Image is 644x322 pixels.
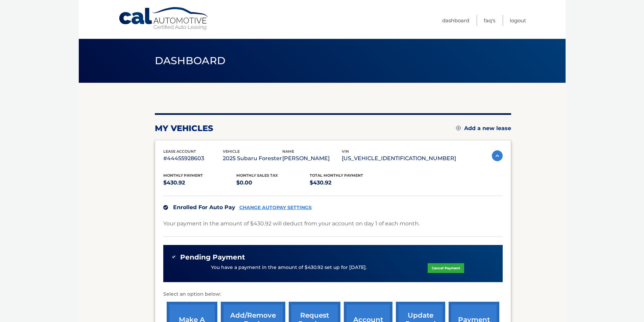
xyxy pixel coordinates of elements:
p: Your payment in the amount of $430.92 will deduct from your account on day 1 of each month. [163,219,420,228]
p: #44455928603 [163,154,223,163]
p: [US_VEHICLE_IDENTIFICATION_NUMBER] [342,154,456,163]
p: 2025 Subaru Forester [223,154,282,163]
span: vin [342,149,349,154]
a: Cal Automotive [118,7,210,31]
a: Add a new lease [456,125,511,132]
img: check-green.svg [171,254,176,259]
p: $430.92 [310,178,383,188]
img: check.svg [163,205,168,210]
span: Monthly sales Tax [236,173,278,178]
p: You have a payment in the amount of $430.92 set up for [DATE]. [211,264,367,271]
p: Select an option below: [163,290,503,298]
a: Cancel Payment [428,263,464,273]
span: Enrolled For Auto Pay [173,204,235,210]
h2: my vehicles [155,123,213,133]
span: Total Monthly Payment [310,173,363,178]
span: Pending Payment [180,253,245,262]
span: Monthly Payment [163,173,203,178]
a: Dashboard [442,15,469,26]
a: FAQ's [484,15,495,26]
img: accordion-active.svg [492,150,503,161]
span: name [282,149,294,154]
span: vehicle [223,149,240,154]
a: Logout [510,15,526,26]
p: [PERSON_NAME] [282,154,342,163]
a: CHANGE AUTOPAY SETTINGS [239,205,312,210]
span: lease account [163,149,196,154]
p: $0.00 [236,178,310,188]
span: Dashboard [155,54,226,67]
img: add.svg [456,126,461,130]
p: $430.92 [163,178,237,188]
